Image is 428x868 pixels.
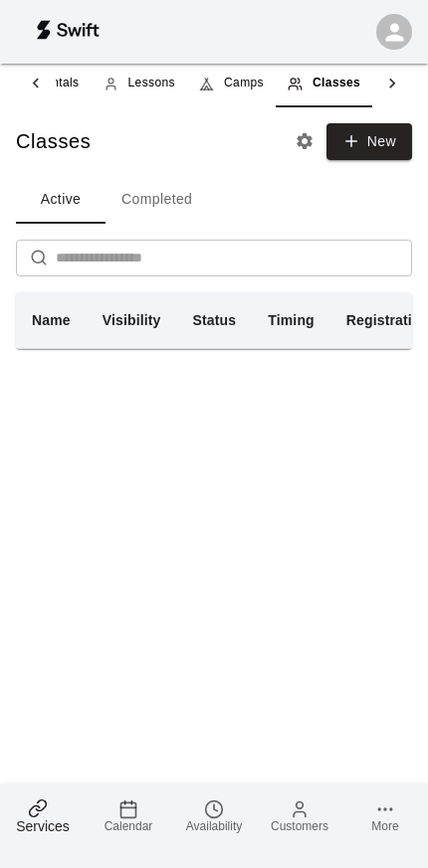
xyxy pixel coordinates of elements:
span: Lessons [128,74,176,93]
a: Customers [257,783,342,848]
button: Classes settings [290,126,320,156]
button: New [326,123,412,160]
b: Status [193,312,237,328]
h5: Classes [16,128,91,155]
span: Camps [224,74,264,93]
a: More [342,783,428,848]
span: Rentals [36,74,80,93]
button: Active [16,176,106,224]
span: Calendar [105,819,153,833]
b: Name [32,312,71,328]
b: Timing [268,312,315,328]
span: Availability [186,819,242,833]
span: Customers [271,819,328,833]
a: Availability [171,783,257,848]
span: More [371,819,398,833]
span: Classes [313,74,360,93]
span: Services [16,818,70,834]
button: Completed [106,176,208,224]
b: Visibility [103,312,161,328]
a: Calendar [86,783,171,848]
